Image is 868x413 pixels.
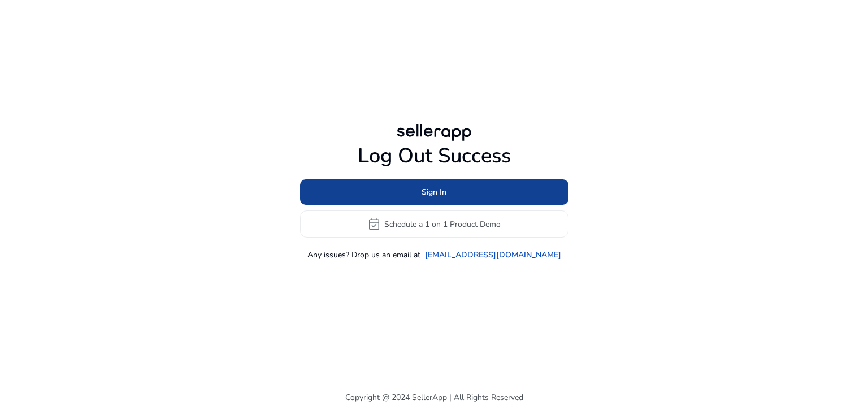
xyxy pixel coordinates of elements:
[425,249,561,261] a: [EMAIL_ADDRESS][DOMAIN_NAME]
[300,144,568,168] h1: Log Out Success
[422,186,446,198] span: Sign In
[307,249,420,261] p: Any issues? Drop us an email at
[367,217,381,231] span: event_available
[300,210,568,238] button: event_availableSchedule a 1 on 1 Product Demo
[300,179,568,205] button: Sign In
